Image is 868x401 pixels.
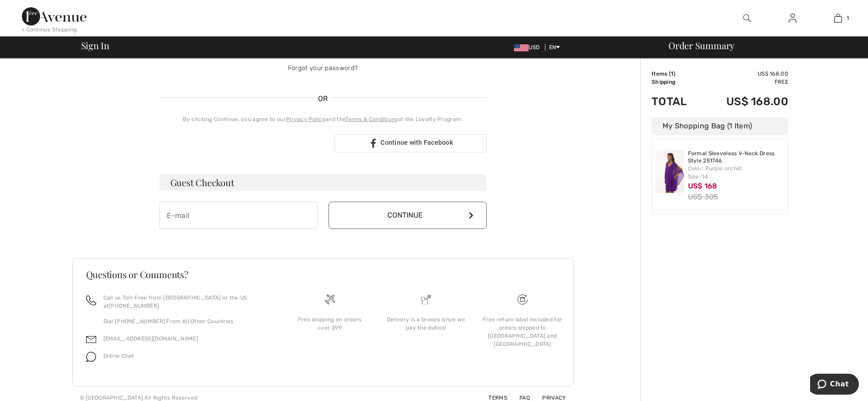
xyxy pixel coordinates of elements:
span: 1 [847,14,849,22]
div: My Shopping Bag (1 Item) [652,117,788,135]
a: Terms & Conditions [345,116,397,122]
div: By clicking Continue, you agree to our and the of the Loyalty Program. [159,115,487,123]
a: Continue with Facebook [334,134,487,152]
img: 1ère Avenue [22,7,87,25]
span: EN [549,44,560,51]
a: Formal Sleeveless V-Neck Dress Style 251746 [688,150,785,164]
img: Free shipping on orders over $99 [325,294,335,305]
img: chat [86,352,96,362]
td: Shipping [652,78,701,86]
a: [EMAIL_ADDRESS][DOMAIN_NAME] [103,335,198,342]
span: Continue with Facebook [380,139,453,146]
td: Total [652,86,701,117]
p: Dial [PHONE_NUMBER] From All Other Countries [103,317,271,325]
img: Formal Sleeveless V-Neck Dress Style 251746 [656,150,684,193]
a: Terms [478,395,507,401]
button: Continue [329,202,487,229]
div: Free shipping on orders over $99 [289,315,371,332]
div: Free return label included for orders shipped to [GEOGRAPHIC_DATA] and [GEOGRAPHIC_DATA] [482,315,564,348]
img: call [86,295,96,305]
iframe: Sign in with Google Button [155,133,332,153]
a: Privacy Policy [286,116,325,122]
span: USD [514,44,543,51]
div: Order Summary [657,41,863,50]
a: 1 [816,13,860,24]
s: US$ 305 [688,193,719,201]
span: Online Chat [103,353,134,359]
h3: Questions or Comments? [86,270,560,279]
input: E-mail [159,202,318,229]
img: Free shipping on orders over $99 [518,294,528,305]
span: Sign In [81,41,109,50]
div: < Continue Shopping [22,25,77,34]
img: Delivery is a breeze since we pay the duties! [421,294,431,305]
span: 1 [671,71,673,77]
img: My Info [789,13,796,24]
div: Delivery is a breeze since we pay the duties! [385,315,467,332]
img: My Bag [834,13,842,24]
td: US$ 168.00 [701,70,788,78]
h3: Guest Checkout [159,174,487,191]
td: Items ( ) [652,70,701,78]
td: US$ 168.00 [701,86,788,117]
img: US Dollar [514,44,529,51]
p: Call us Toll-Free from [GEOGRAPHIC_DATA] or the US at [103,294,271,310]
a: Sign In [781,13,804,24]
span: US$ 168 [688,182,718,190]
img: email [86,335,96,345]
a: [PHONE_NUMBER] [109,303,159,309]
a: FAQ [508,395,530,401]
a: Privacy [531,395,566,401]
td: Free [701,78,788,86]
iframe: Opens a widget where you can chat to one of our agents [810,374,859,396]
img: search the website [743,13,751,24]
div: Color: Purple orchid Size: 14 [688,164,785,181]
span: OR [313,93,333,104]
a: Forgot your password? [288,64,358,72]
